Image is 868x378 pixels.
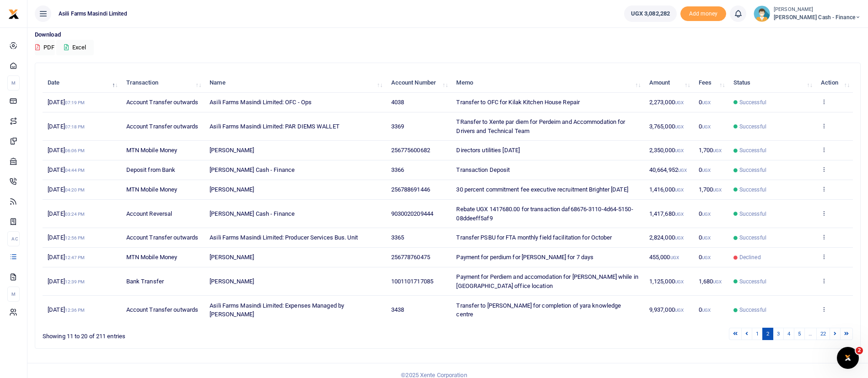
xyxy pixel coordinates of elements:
[739,253,761,261] span: Declined
[773,328,784,340] a: 3
[48,278,85,285] span: [DATE]
[649,278,684,285] span: 1,125,000
[675,235,684,240] small: UGX
[65,279,85,284] small: 12:39 PM
[65,255,85,260] small: 12:47 PM
[644,73,694,93] th: Amount: activate to sort column ascending
[126,254,178,261] span: MTN Mobile Money
[210,278,254,285] span: [PERSON_NAME]
[649,306,684,313] span: 9,937,000
[739,166,766,174] span: Successful
[210,186,254,193] span: [PERSON_NAME]
[48,166,85,173] span: [DATE]
[456,234,612,241] span: Transfer PSBU for FTA monthly field facilitation for October
[126,166,176,173] span: Deposit from Bank
[8,9,19,20] img: logo-small
[205,73,386,93] th: Name: activate to sort column ascending
[391,123,404,130] span: 3369
[694,73,728,93] th: Fees: activate to sort column ascending
[675,100,684,105] small: UGX
[774,6,861,14] small: [PERSON_NAME]
[739,98,766,106] span: Successful
[837,347,859,369] iframe: Intercom live chat
[65,100,85,105] small: 07:19 PM
[649,210,684,217] span: 1,417,680
[675,279,684,284] small: UGX
[670,255,679,260] small: UGX
[699,306,711,313] span: 0
[739,277,766,286] span: Successful
[456,147,520,154] span: Directors utilities [DATE]
[699,278,722,285] span: 1,680
[649,99,684,106] span: 2,273,000
[783,328,794,340] a: 4
[631,9,670,18] span: UGX 3,082,282
[65,308,85,313] small: 12:36 PM
[713,187,722,192] small: UGX
[126,123,199,130] span: Account Transfer outwards
[680,6,726,21] span: Add money
[456,302,621,318] span: Transfer to [PERSON_NAME] for completion of yara knowledge centre
[121,73,205,93] th: Transaction: activate to sort column ascending
[675,212,684,217] small: UGX
[456,186,628,193] span: 30 percent commitment fee executive recruitment Brighter [DATE]
[65,212,85,217] small: 03:24 PM
[7,287,20,302] li: M
[126,147,178,154] span: MTN Mobile Money
[391,99,404,106] span: 4038
[754,5,861,22] a: profile-user [PERSON_NAME] [PERSON_NAME] Cash - Finance
[126,186,178,193] span: MTN Mobile Money
[816,328,830,340] a: 22
[699,99,711,106] span: 0
[386,73,451,93] th: Account Number: activate to sort column ascending
[48,147,85,154] span: [DATE]
[739,122,766,131] span: Successful
[739,186,766,194] span: Successful
[456,254,593,261] span: Payment for perdium for [PERSON_NAME] for 7 days
[126,278,164,285] span: Bank Transfer
[728,73,816,93] th: Status: activate to sort column ascending
[702,255,711,260] small: UGX
[739,234,766,242] span: Successful
[624,5,677,22] a: UGX 3,082,282
[210,99,312,106] span: Asili Farms Masindi Limited: OFC - Ops
[391,278,433,285] span: 1001101717085
[456,118,625,134] span: TRansfer to Xente par diem for Perdeim and Accommodation for Drivers and Technical Team
[35,30,861,40] p: Download
[699,254,711,261] span: 0
[699,186,722,193] span: 1,700
[65,124,85,129] small: 07:18 PM
[675,124,684,129] small: UGX
[451,73,644,93] th: Memo: activate to sort column ascending
[649,234,684,241] span: 2,824,000
[391,147,430,154] span: 256775600682
[210,234,358,241] span: Asili Farms Masindi Limited: Producer Services Bus. Unit
[48,99,85,106] span: [DATE]
[739,146,766,154] span: Successful
[65,168,85,173] small: 04:44 PM
[675,148,684,153] small: UGX
[391,234,404,241] span: 3365
[456,99,580,106] span: Transfer to OFC for Kilak Kitchen House Repair
[391,210,433,217] span: 9030020209444
[794,328,805,340] a: 5
[680,10,726,16] a: Add money
[752,328,763,340] a: 1
[456,273,638,289] span: Payment for Perdiem and accomodation for [PERSON_NAME] while in [GEOGRAPHIC_DATA] office location
[739,306,766,314] span: Successful
[699,210,711,217] span: 0
[699,166,711,173] span: 0
[699,234,711,241] span: 0
[649,186,684,193] span: 1,416,000
[7,231,20,246] li: Ac
[620,5,680,22] li: Wallet ballance
[55,10,131,18] span: Asili Farms Masindi Limited
[762,328,773,340] a: 2
[210,210,295,217] span: [PERSON_NAME] Cash - Finance
[48,210,85,217] span: [DATE]
[702,308,711,313] small: UGX
[699,123,711,130] span: 0
[210,123,340,130] span: Asili Farms Masindi Limited: PAR DIEMS WALLET
[126,306,199,313] span: Account Transfer outwards
[391,306,404,313] span: 3438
